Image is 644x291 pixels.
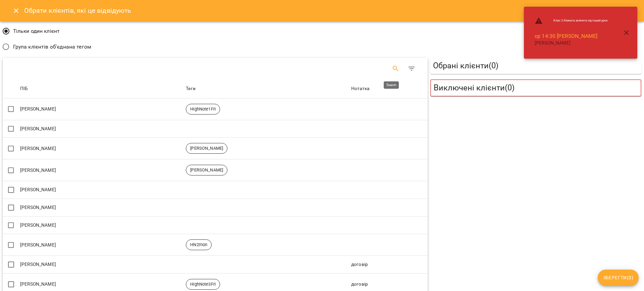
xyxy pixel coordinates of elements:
[186,281,220,287] span: HighNote3Fri
[388,61,404,77] button: Search
[20,85,183,93] span: ПІБ
[24,5,131,16] h6: Обрати клієнтів, які це відвідують
[351,85,369,93] div: Sort
[603,274,633,282] span: Зберегти ( 0 )
[3,58,428,79] div: Table Toolbar
[186,85,196,93] div: Sort
[434,83,638,93] h5: Виключені клієнти ( 0 )
[186,145,227,151] span: [PERSON_NAME]
[598,270,639,286] button: Зберегти(0)
[19,199,184,217] td: [PERSON_NAME]
[13,43,91,51] span: Група клієнтів об'єднана тегом
[186,242,211,248] span: HN2mon
[20,85,28,93] div: ПІБ
[186,167,227,173] span: [PERSON_NAME]
[186,106,220,112] span: HighNote1Fri
[19,138,184,159] td: [PERSON_NAME]
[20,85,28,93] div: Sort
[529,14,613,27] li: Клас 2 : Кімната зайнята під інший урок
[351,85,426,93] span: Нотатка
[19,256,184,274] td: [PERSON_NAME]
[404,61,420,77] button: Фільтр
[19,159,184,181] td: [PERSON_NAME]
[19,216,184,234] td: [PERSON_NAME]
[351,85,369,93] div: Нотатка
[8,3,24,19] button: Close
[19,181,184,199] td: [PERSON_NAME]
[535,33,597,39] a: ср 14:30 [PERSON_NAME]
[19,120,184,138] td: [PERSON_NAME]
[186,85,348,93] span: Теги
[19,234,184,256] td: [PERSON_NAME]
[535,40,608,47] p: [PERSON_NAME]
[13,27,60,35] span: Тільки один клієнт
[19,98,184,120] td: [PERSON_NAME]
[350,256,428,274] td: договір
[433,61,639,71] h5: Обрані клієнти ( 0 )
[186,85,196,93] div: Теги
